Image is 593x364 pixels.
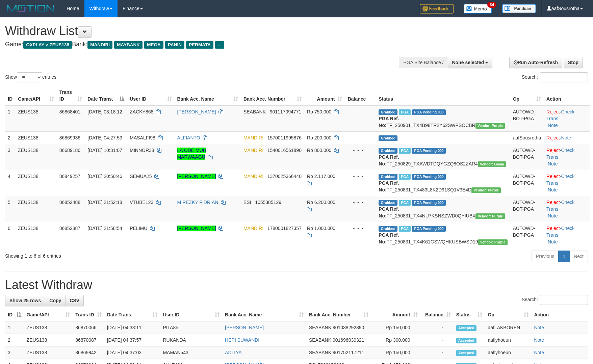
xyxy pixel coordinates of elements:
[73,321,104,334] td: 86870066
[24,334,73,346] td: ZEUS138
[307,135,331,140] span: Rp 200.000
[59,174,80,179] span: 86849257
[5,196,15,222] td: 5
[59,135,80,140] span: 86869936
[399,109,411,115] span: Marked by aaftrukkakada
[379,232,399,244] b: PGA Ref. No:
[561,135,571,140] a: Note
[160,321,222,334] td: PITA85
[175,86,241,105] th: Bank Acc. Name: activate to sort column ascending
[5,144,15,170] td: 3
[347,199,373,206] div: - - -
[379,154,399,166] b: PGA Ref. No:
[144,41,163,49] span: MEGA
[225,337,259,343] a: HEPI SUWANDI
[160,309,222,321] th: User ID: activate to sort column ascending
[420,309,454,321] th: Balance: activate to sort column ascending
[255,200,281,205] span: Copy 1055385129 to clipboard
[130,200,153,205] span: VTUBE123
[309,337,331,343] span: SEABANK
[376,222,510,248] td: TF_250831_TX4K61GSWQHKUSBWSD19
[544,170,590,196] td: · ·
[87,109,122,114] span: [DATE] 03:18:12
[379,148,397,154] span: Grabbed
[475,213,505,219] span: Vendor URL: https://trx4.1velocity.biz
[454,309,485,321] th: Status: activate to sort column ascending
[412,174,446,180] span: PGA Pending
[85,86,127,105] th: Date Trans.: activate to sort column descending
[5,170,15,196] td: 4
[546,174,560,179] a: Reject
[510,196,544,222] td: AUTOWD-BOT-PGA
[569,251,588,262] a: Next
[333,325,364,330] span: Copy 901038292390 to clipboard
[347,134,373,141] div: - - -
[546,226,574,238] a: Check Trans
[306,309,371,321] th: Bank Acc. Number: activate to sort column ascending
[544,144,590,170] td: · ·
[186,41,213,49] span: PERMATA
[15,131,57,144] td: ZEUS138
[59,200,80,205] span: 86852488
[225,350,242,355] a: ADITYA
[267,135,302,140] span: Copy 1570011995876 to clipboard
[177,148,206,160] a: LA ODE MUH MARWAAGU
[23,41,72,49] span: OXPLAY > ZEUS138
[65,295,84,306] a: CSV
[548,161,558,166] a: Note
[243,109,266,114] span: SEABANK
[540,72,588,82] input: Search:
[485,309,531,321] th: Op: activate to sort column ascending
[420,4,454,14] img: Feedback.jpg
[307,200,335,205] span: Rp 6.200.000
[534,337,544,343] a: Note
[544,222,590,248] td: · ·
[510,86,544,105] th: Op: activate to sort column ascending
[59,226,80,231] span: 86852887
[5,131,15,144] td: 2
[17,72,42,82] select: Showentries
[87,41,112,49] span: MANDIRI
[307,148,331,153] span: Rp 800.000
[59,148,80,153] span: 86689186
[478,161,506,167] span: Vendor URL: https://trx31.1velocity.biz
[160,346,222,359] td: MAMAN543
[267,148,302,153] span: Copy 1540016561890 to clipboard
[5,250,242,259] div: Showing 1 to 6 of 6 entries
[57,86,85,105] th: Trans ID: activate to sort column ascending
[87,174,122,179] span: [DATE] 20:50:46
[130,174,152,179] span: SEMUA25
[177,226,216,231] a: [PERSON_NAME]
[546,174,574,186] a: Check Trans
[87,135,122,140] span: [DATE] 04:27:53
[399,200,411,206] span: Marked by aafsolysreylen
[333,337,364,343] span: Copy 901696039321 to clipboard
[534,325,544,330] a: Note
[104,346,160,359] td: [DATE] 04:37:03
[379,206,399,218] b: PGA Ref. No:
[399,148,411,154] span: Marked by aafkaynarin
[509,57,562,68] a: Run Auto-Refresh
[347,147,373,154] div: - - -
[412,148,446,154] span: PGA Pending
[546,226,560,231] a: Reject
[307,109,331,114] span: Rp 750.000
[243,135,263,140] span: MANDIRI
[456,325,476,331] span: Accepted
[130,226,147,231] span: PELIMU
[127,86,174,105] th: User ID: activate to sort column ascending
[485,346,531,359] td: aaflyhoeun
[510,131,544,144] td: aafSousrotha
[5,86,15,105] th: ID
[412,109,446,115] span: PGA Pending
[15,86,57,105] th: Game/API: activate to sort column ascending
[544,196,590,222] td: · ·
[379,200,397,206] span: Grabbed
[379,174,397,180] span: Grabbed
[165,41,184,49] span: PANIN
[104,309,160,321] th: Date Trans.: activate to sort column ascending
[548,187,558,192] a: Note
[5,334,24,346] td: 2
[379,116,399,128] b: PGA Ref. No:
[379,109,397,115] span: Grabbed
